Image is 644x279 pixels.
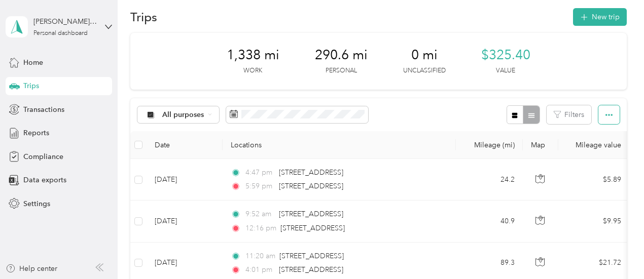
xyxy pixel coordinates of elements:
[326,66,357,75] p: Personal
[558,201,629,242] td: $9.95
[456,159,523,201] td: 24.2
[23,128,49,138] span: Reports
[456,131,523,159] th: Mileage (mi)
[280,224,345,232] span: [STREET_ADDRESS]
[558,159,629,201] td: $5.89
[245,264,274,275] span: 4:01 pm
[33,30,88,36] div: Personal dashboard
[403,66,446,75] p: Unclassified
[279,210,343,218] span: [STREET_ADDRESS]
[23,198,50,209] span: Settings
[23,57,43,68] span: Home
[279,182,343,190] span: [STREET_ADDRESS]
[411,47,438,63] span: 0 mi
[162,111,204,118] span: All purposes
[130,12,157,22] h1: Trips
[245,167,274,178] span: 4:47 pm
[6,263,57,274] button: Help center
[547,105,591,124] button: Filters
[573,8,627,26] button: New trip
[147,131,223,159] th: Date
[223,131,456,159] th: Locations
[587,222,644,279] iframe: Everlance-gr Chat Button Frame
[279,265,343,274] span: [STREET_ADDRESS]
[456,201,523,242] td: 40.9
[23,151,63,162] span: Compliance
[33,16,97,27] div: [PERSON_NAME] Good
[279,252,344,260] span: [STREET_ADDRESS]
[279,168,343,177] span: [STREET_ADDRESS]
[558,131,629,159] th: Mileage value
[245,209,274,220] span: 9:52 am
[243,66,262,75] p: Work
[23,104,64,115] span: Transactions
[245,223,276,234] span: 12:16 pm
[245,251,275,262] span: 11:20 am
[245,181,274,192] span: 5:59 pm
[147,201,223,242] td: [DATE]
[147,159,223,201] td: [DATE]
[23,81,39,91] span: Trips
[315,47,368,63] span: 290.6 mi
[227,47,279,63] span: 1,338 mi
[23,175,66,185] span: Data exports
[523,131,558,159] th: Map
[496,66,515,75] p: Value
[481,47,530,63] span: $325.40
